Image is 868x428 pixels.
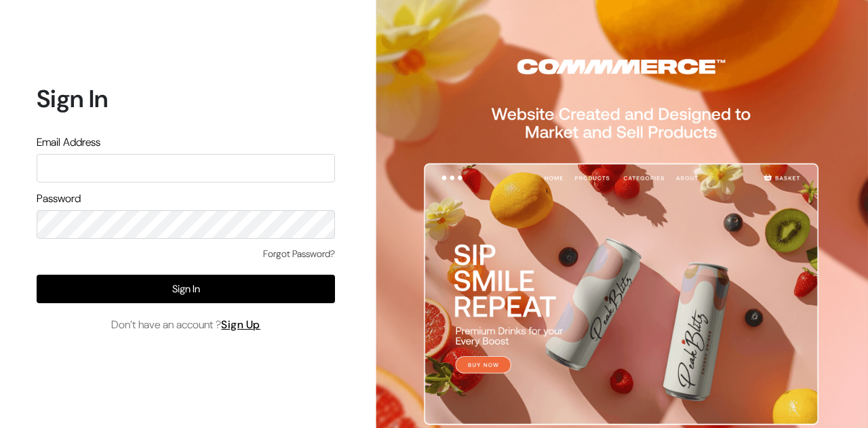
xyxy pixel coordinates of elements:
h1: Sign In [37,84,335,113]
a: Forgot Password? [263,247,335,261]
span: Don’t have an account ? [111,317,260,333]
label: Password [37,191,81,207]
a: Sign Up [221,317,260,332]
label: Email Address [37,134,100,151]
button: Sign In [37,275,335,303]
